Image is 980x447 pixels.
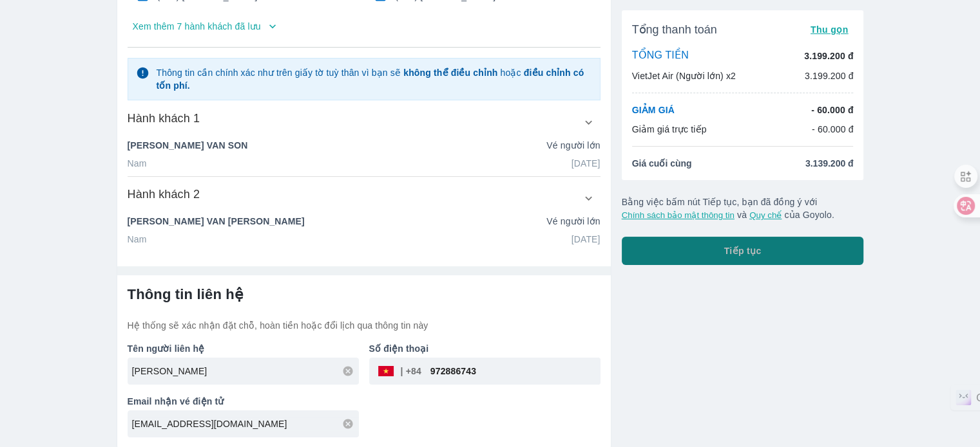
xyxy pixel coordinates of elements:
[572,157,600,170] p: [DATE]
[622,210,735,220] button: Chính sách bảo mật thông tin
[632,49,689,63] p: TỔNG TIỀN
[804,50,853,62] p: 3.199.200 đ
[403,68,497,78] strong: không thể điều chỉnh
[632,22,717,37] span: Tổng thanh toán
[128,139,248,152] p: [PERSON_NAME] VAN SON
[724,244,762,257] span: Tiếp tục
[632,157,692,170] span: Giá cuối cùng
[805,21,854,39] button: Thu gọn
[632,104,675,116] p: GIẢM GIÁ
[632,69,736,82] p: VietJet Air (Người lớn) x2
[128,111,200,126] h6: Hành khách 1
[811,24,849,35] span: Thu gọn
[632,123,707,136] p: Giảm giá trực tiếp
[805,69,854,82] p: 3.199.200 đ
[546,139,600,152] p: Vé người lớn
[128,215,305,228] p: [PERSON_NAME] VAN [PERSON_NAME]
[132,417,359,430] input: Ví dụ: abc@gmail.com
[156,66,591,92] p: Thông tin cần chính xác như trên giấy tờ tuỳ thân vì bạn sẽ hoặc
[369,343,429,354] b: Số điện thoại
[622,196,864,221] p: Bằng việc bấm nút Tiếp tục, bạn đã đồng ý với và của Goyolo.
[128,286,600,304] h6: Thông tin liên hệ
[812,123,854,136] p: - 60.000 đ
[128,16,600,37] button: Xem thêm 7 hành khách đã lưu
[128,187,200,202] h6: Hành khách 2
[128,233,147,246] p: Nam
[128,157,147,170] p: Nam
[128,319,600,332] p: Hệ thống sẽ xác nhận đặt chỗ, hoàn tiền hoặc đổi lịch qua thông tin này
[546,215,600,228] p: Vé người lớn
[128,396,224,406] b: Email nhận vé điện tử
[132,365,359,378] input: Ví dụ: NGUYEN VAN A
[749,210,782,220] button: Quy chế
[572,233,600,246] p: [DATE]
[805,157,854,170] span: 3.139.200 đ
[128,343,205,354] b: Tên người liên hệ
[622,237,864,265] button: Tiếp tục
[133,20,261,33] p: Xem thêm 7 hành khách đã lưu
[811,104,853,116] p: - 60.000 đ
